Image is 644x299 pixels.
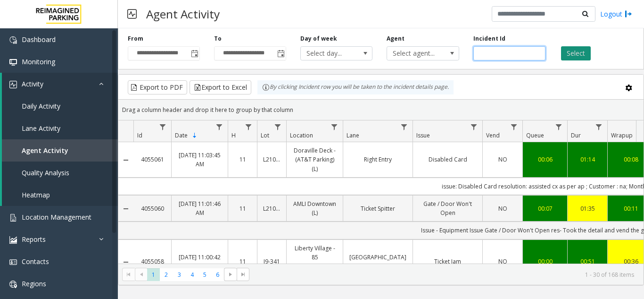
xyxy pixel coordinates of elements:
[263,257,281,266] a: I9-341
[186,268,198,281] span: Page 4
[528,257,561,266] div: 00:00
[237,268,249,281] span: Go to the last page
[9,214,17,222] img: 'icon'
[349,204,407,213] a: Ticket Spitter
[416,131,430,139] span: Issue
[198,268,211,281] span: Page 5
[141,2,224,26] h3: Agent Activity
[128,34,143,43] label: From
[272,120,284,133] a: Lot Filter Menu
[2,162,118,184] a: Quality Analysis
[234,257,251,266] a: 11
[173,268,186,281] span: Page 3
[488,257,517,266] a: NO
[22,279,46,288] span: Regions
[419,257,477,266] a: Ticket Jam
[22,257,49,266] span: Contacts
[227,271,234,278] span: Go to the next page
[231,131,236,139] span: H
[290,131,313,139] span: Location
[22,190,50,199] span: Heatmap
[561,46,591,60] button: Select
[488,204,517,213] a: NO
[498,205,507,213] span: NO
[611,131,633,139] span: Wrapup
[328,120,341,133] a: Location Filter Menu
[301,47,358,60] span: Select day...
[213,120,226,133] a: Date Filter Menu
[118,156,133,164] a: Collapse Details
[528,155,561,164] div: 00:06
[22,57,55,66] span: Monitoring
[118,205,133,213] a: Collapse Details
[239,271,247,278] span: Go to the last page
[189,47,199,60] span: Toggle popup
[157,120,169,133] a: Id Filter Menu
[263,204,281,213] a: L21063900
[9,258,17,266] img: 'icon'
[419,199,477,217] a: Gate / Door Won't Open
[127,2,137,26] img: pageIcon
[498,155,507,163] span: NO
[573,257,602,266] a: 00:51
[387,47,444,60] span: Select agent...
[600,9,632,19] a: Logout
[242,120,255,133] a: H Filter Menu
[508,120,520,133] a: Vend Filter Menu
[22,235,46,244] span: Reports
[22,146,68,155] span: Agent Activity
[468,120,480,133] a: Issue Filter Menu
[190,80,251,94] button: Export to Excel
[2,95,118,117] a: Daily Activity
[292,146,337,173] a: Doraville Deck - (AT&T Parking) (L)
[398,120,411,133] a: Lane Filter Menu
[262,84,270,91] img: infoIcon.svg
[498,257,507,265] span: NO
[2,184,118,206] a: Heatmap
[22,213,91,222] span: Location Management
[9,59,17,66] img: 'icon'
[22,124,60,133] span: Lane Activity
[573,155,602,164] a: 01:14
[573,204,602,213] a: 01:35
[419,155,477,164] a: Disabled Card
[2,139,118,162] a: Agent Activity
[128,80,187,94] button: Export to PDF
[625,9,632,19] img: logout
[224,268,237,281] span: Go to the next page
[275,47,286,60] span: Toggle popup
[528,204,561,213] a: 00:07
[211,268,224,281] span: Page 6
[526,131,544,139] span: Queue
[177,199,222,217] a: [DATE] 11:01:46 AM
[9,81,17,88] img: 'icon'
[234,155,251,164] a: 11
[147,268,160,281] span: Page 1
[22,79,43,88] span: Activity
[137,131,142,139] span: Id
[175,131,188,139] span: Date
[22,102,60,111] span: Daily Activity
[553,120,565,133] a: Queue Filter Menu
[118,258,133,266] a: Collapse Details
[214,34,222,43] label: To
[488,155,517,164] a: NO
[255,271,634,279] kendo-pager-info: 1 - 30 of 168 items
[2,73,118,95] a: Activity
[571,131,581,139] span: Dur
[387,34,405,43] label: Agent
[261,131,269,139] span: Lot
[139,155,165,164] a: 4055061
[2,117,118,139] a: Lane Activity
[347,131,359,139] span: Lane
[234,204,251,213] a: 11
[300,34,337,43] label: Day of week
[22,168,69,177] span: Quality Analysis
[263,155,281,164] a: L21003600
[118,120,644,264] div: Data table
[593,120,605,133] a: Dur Filter Menu
[160,268,173,281] span: Page 2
